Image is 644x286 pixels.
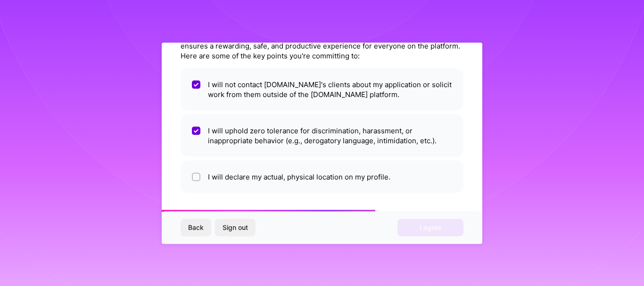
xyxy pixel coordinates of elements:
[181,31,463,60] div: By opting in, you're agreeing to follow [DOMAIN_NAME]'s Code of Conduct, which ensures a rewardin...
[215,219,256,236] button: Sign out
[188,223,204,232] span: Back
[223,223,248,232] span: Sign out
[181,219,211,236] button: Back
[181,114,463,156] li: I will uphold zero tolerance for discrimination, harassment, or inappropriate behavior (e.g., der...
[181,68,463,110] li: I will not contact [DOMAIN_NAME]'s clients about my application or solicit work from them outside...
[181,160,463,193] li: I will declare my actual, physical location on my profile.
